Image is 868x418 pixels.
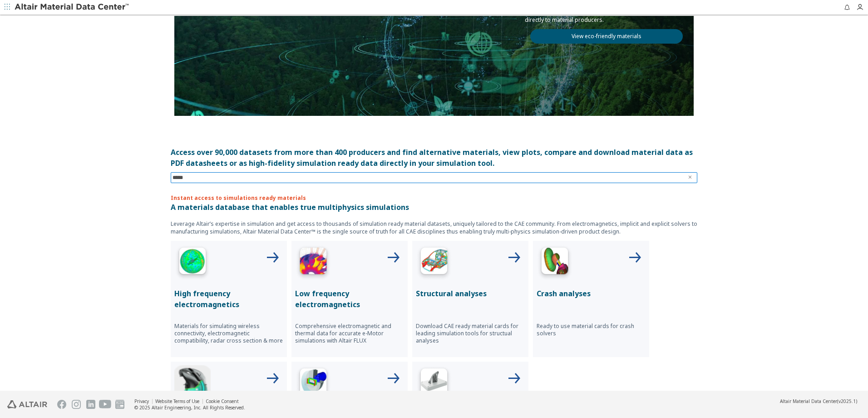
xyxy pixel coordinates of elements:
span: Altair Material Data Center [780,398,837,404]
button: High Frequency IconHigh frequency electromagneticsMaterials for simulating wireless connectivity,... [171,241,287,357]
p: Materials for simulating wireless connectivity, electromagnetic compatibility, radar cross sectio... [174,323,283,344]
img: Injection Molding Icon [174,365,211,402]
p: Instant access to simulations ready materials [171,194,697,202]
p: A materials database that enables true multiphysics simulations [171,202,697,213]
p: Ready to use material cards for crash solvers [537,323,646,337]
div: (v2025.1) [780,398,857,404]
div: © 2025 Altair Engineering, Inc. All Rights Reserved. [134,404,245,411]
button: Structural Analyses IconStructural analysesDownload CAE ready material cards for leading simulati... [412,241,528,357]
img: 3D Printing Icon [416,365,452,402]
a: View eco-friendly materials [530,29,683,44]
button: Crash Analyses IconCrash analysesReady to use material cards for crash solvers [533,241,649,357]
a: Privacy [134,398,149,404]
a: Cookie Consent [206,398,239,404]
img: High Frequency Icon [174,244,211,281]
p: Low frequency electromagnetics [295,288,404,310]
img: Altair Engineering [7,400,47,408]
p: Crash analyses [537,288,646,299]
a: Website Terms of Use [155,398,199,404]
img: Crash Analyses Icon [537,244,573,281]
p: Comprehensive electromagnetic and thermal data for accurate e-Motor simulations with Altair FLUX [295,323,404,344]
p: Download CAE ready material cards for leading simulation tools for structual analyses [416,323,525,344]
button: Low Frequency IconLow frequency electromagneticsComprehensive electromagnetic and thermal data fo... [291,241,408,357]
img: Structural Analyses Icon [416,244,452,281]
img: Polymer Extrusion Icon [295,365,331,402]
img: Altair Material Data Center [15,3,130,12]
img: Low Frequency Icon [295,244,331,281]
p: High frequency electromagnetics [174,288,283,310]
button: Clear text [683,172,697,183]
p: Leverage Altair’s expertise in simulation and get access to thousands of simulation ready materia... [171,220,697,235]
div: Access over 90,000 datasets from more than 400 producers and find alternative materials, view plo... [171,147,697,169]
p: Structural analyses [416,288,525,299]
